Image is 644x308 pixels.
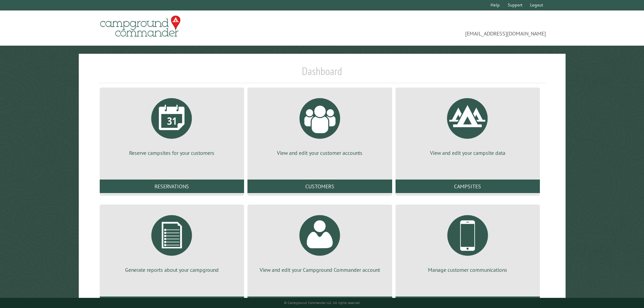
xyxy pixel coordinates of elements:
[256,149,384,157] p: View and edit your customer accounts
[100,180,244,193] a: Reservations
[404,210,532,274] a: Manage customer communications
[404,266,532,274] p: Manage customer communications
[256,210,384,274] a: View and edit your Campground Commander account
[98,65,546,83] h1: Dashboard
[256,93,384,157] a: View and edit your customer accounts
[396,180,540,193] a: Campsites
[108,266,236,274] p: Generate reports about your campground
[108,149,236,157] p: Reserve campsites for your customers
[247,180,392,193] a: Customers
[284,301,360,305] small: © Campground Commander LLC. All rights reserved.
[256,266,384,274] p: View and edit your Campground Commander account
[98,13,183,40] img: Campground Commander
[108,93,236,157] a: Reserve campsites for your customers
[108,210,236,274] a: Generate reports about your campground
[404,149,532,157] p: View and edit your campsite data
[322,19,546,38] span: [EMAIL_ADDRESS][DOMAIN_NAME]
[404,93,532,157] a: View and edit your campsite data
